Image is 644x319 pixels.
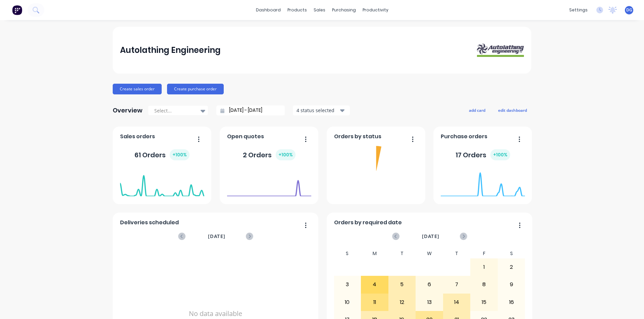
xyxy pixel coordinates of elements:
[477,44,524,57] img: Autolathing Engineering
[170,149,190,160] div: + 100 %
[120,44,221,57] div: Autolathing Engineering
[334,294,361,311] div: 10
[310,5,329,15] div: sales
[167,84,224,94] button: Create purchase order
[208,233,225,240] span: [DATE]
[441,133,487,141] span: Purchase orders
[471,259,497,275] div: 1
[334,133,381,141] span: Orders by status
[566,5,591,15] div: settings
[443,249,471,258] div: T
[389,294,416,311] div: 12
[443,276,470,293] div: 7
[334,249,361,258] div: S
[135,149,190,160] div: 61 Orders
[120,133,155,141] span: Sales orders
[416,294,443,311] div: 13
[334,276,361,293] div: 3
[227,133,264,141] span: Open quotes
[297,107,339,114] div: 4 status selected
[12,5,22,15] img: Factory
[113,84,162,94] button: Create sales order
[455,149,510,160] div: 17 Orders
[416,249,443,258] div: W
[361,294,388,311] div: 11
[253,5,284,15] a: dashboard
[416,276,443,293] div: 6
[293,105,350,115] button: 4 status selected
[490,149,510,160] div: + 100 %
[284,5,310,15] div: products
[334,219,402,227] span: Orders by required date
[361,276,388,293] div: 4
[498,276,525,293] div: 9
[359,5,392,15] div: productivity
[113,104,143,117] div: Overview
[470,249,498,258] div: F
[389,276,416,293] div: 5
[494,106,531,114] button: edit dashboard
[276,149,296,160] div: + 100 %
[471,276,497,293] div: 8
[465,106,490,114] button: add card
[422,233,439,240] span: [DATE]
[388,249,416,258] div: T
[498,259,525,275] div: 2
[471,294,497,311] div: 15
[626,7,632,13] span: DG
[498,249,525,258] div: S
[443,294,470,311] div: 14
[498,294,525,311] div: 16
[361,249,388,258] div: M
[243,149,296,160] div: 2 Orders
[329,5,359,15] div: purchasing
